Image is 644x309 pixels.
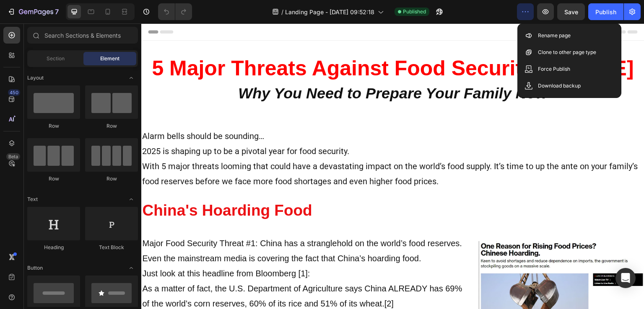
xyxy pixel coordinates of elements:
[403,8,426,15] span: Published
[125,71,138,85] span: Toggle open
[538,48,596,57] p: Clone to other page type
[557,3,585,20] button: Save
[27,74,44,82] span: Layout
[538,65,570,73] p: Force Publish
[27,27,138,44] input: Search Sections & Elements
[538,31,571,40] p: Rename page
[27,122,80,130] div: Row
[85,122,138,130] div: Row
[27,264,43,272] span: Button
[3,3,62,20] button: 7
[615,268,636,288] div: Open Intercom Messenger
[85,244,138,251] div: Text Block
[27,244,80,251] div: Heading
[100,55,119,62] span: Element
[1,257,330,288] p: As a matter of fact, the U.S. Department of Agriculture says China ALREADY has 69% of the world’s...
[85,175,138,183] div: Row
[125,261,138,275] span: Toggle open
[158,3,192,20] div: Undo/Redo
[47,55,65,62] span: Section
[588,3,623,20] button: Publish
[8,89,20,96] div: 450
[55,7,59,17] p: 7
[564,8,578,15] span: Save
[141,23,644,309] iframe: Design area
[125,193,138,206] span: Toggle open
[285,8,374,16] span: Landing Page - [DATE] 09:52:18
[27,175,80,183] div: Row
[6,153,20,160] div: Beta
[281,8,283,16] span: /
[27,196,38,203] span: Text
[538,82,581,90] p: Download backup
[595,8,616,16] div: Publish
